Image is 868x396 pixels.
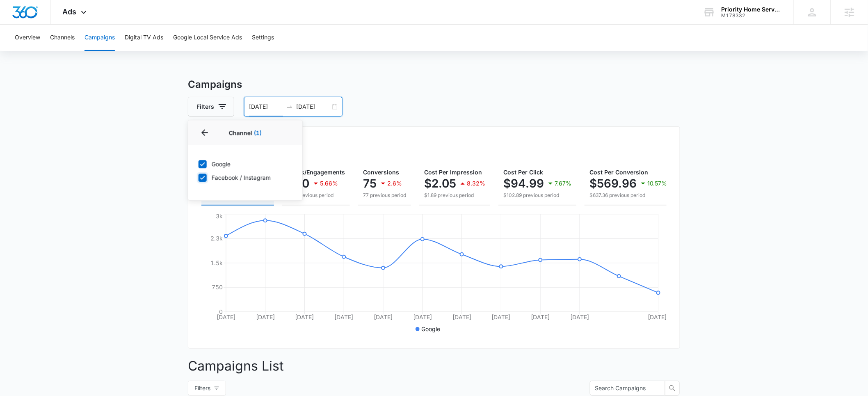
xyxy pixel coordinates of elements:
[254,129,262,136] span: (1)
[503,177,544,190] p: $94.99
[467,181,485,186] p: 8.32%
[286,103,293,110] span: to
[188,97,234,117] button: Filters
[595,384,654,393] input: Search Campaigns
[589,192,667,199] p: $637.36 previous period
[452,314,471,320] tspan: [DATE]
[363,192,406,199] p: 77 previous period
[424,192,485,199] p: $1.89 previous period
[198,160,292,168] label: Google
[531,314,550,320] tspan: [DATE]
[252,25,274,51] button: Settings
[334,314,353,320] tspan: [DATE]
[424,177,456,190] p: $2.05
[219,308,223,315] tspan: 0
[503,169,543,176] span: Cost Per Click
[413,314,432,320] tspan: [DATE]
[503,192,571,199] p: $102.89 previous period
[188,356,680,376] p: Campaigns List
[188,381,226,396] button: Filters
[287,169,345,176] span: Clicks/Engagements
[424,169,482,176] span: Cost Per Impression
[198,128,292,137] p: Channel
[194,384,210,393] span: Filters
[286,103,293,110] span: swap-right
[387,181,402,186] p: 2.6%
[647,181,667,186] p: 10.57%
[665,381,680,396] button: search
[188,77,680,92] h3: Campaigns
[125,25,163,51] button: Digital TV Ads
[320,181,338,186] p: 5.66%
[63,7,77,16] span: Ads
[249,102,283,111] input: Start date
[363,169,399,176] span: Conversions
[50,25,75,51] button: Channels
[570,314,589,320] tspan: [DATE]
[722,6,781,13] div: account name
[589,177,637,190] p: $569.96
[210,259,223,266] tspan: 1.5k
[212,284,223,291] tspan: 750
[421,325,440,333] p: Google
[665,385,679,391] span: search
[555,181,571,186] p: 7.67%
[374,314,393,320] tspan: [DATE]
[198,126,211,139] button: Back
[492,314,511,320] tspan: [DATE]
[589,169,648,176] span: Cost Per Conversion
[216,213,223,220] tspan: 3k
[85,25,115,51] button: Campaigns
[295,314,314,320] tspan: [DATE]
[217,314,235,320] tspan: [DATE]
[296,102,330,111] input: End date
[287,192,345,199] p: 477 previous period
[256,314,275,320] tspan: [DATE]
[198,173,292,182] label: Facebook / Instagram
[173,25,242,51] button: Google Local Service Ads
[210,235,223,242] tspan: 2.3k
[363,177,377,190] p: 75
[722,13,781,18] div: account id
[648,314,667,320] tspan: [DATE]
[15,25,40,51] button: Overview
